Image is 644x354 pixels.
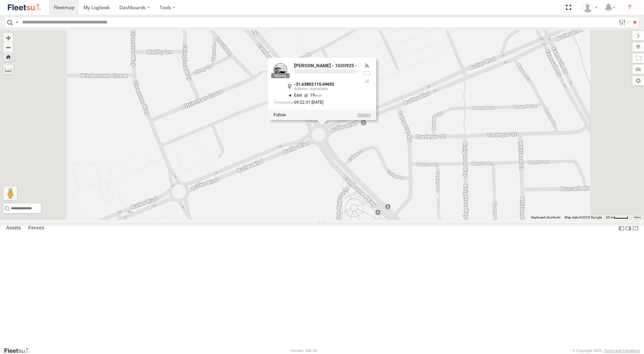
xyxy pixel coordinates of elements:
label: Map Settings [632,76,644,85]
button: Map scale: 20 m per 39 pixels [604,215,630,220]
label: Dock Summary Table to the Right [625,223,632,233]
span: 20 m [606,215,614,219]
div: [PERSON_NAME] - 1GOI925 - [294,63,357,68]
label: View Asset History [357,113,371,117]
div: Valid GPS Fix [362,63,371,69]
button: Zoom out [3,43,13,52]
span: Map data ©2025 Google [565,215,602,219]
div: , [294,82,357,91]
div: Version: 306.00 [291,349,317,353]
div: © Copyright 2025 - [572,349,640,353]
strong: -31.63803 [294,82,313,87]
div: Date/time of location update [273,100,357,106]
strong: 115.69692 [314,82,334,87]
span: 19 [302,93,321,97]
label: Fences [25,224,48,233]
label: Search Query [14,17,20,27]
div: Last Event GSM Signal Strength [362,78,371,83]
button: Zoom in [3,33,13,43]
a: Terms and Conditions [604,349,640,353]
span: East [294,93,302,97]
button: Drag Pegman onto the map to open Street View [3,187,17,200]
label: Measure [3,65,13,74]
label: Assets [3,224,24,233]
i: ? [624,2,635,13]
button: Keyboard shortcuts [531,215,560,220]
a: Visit our Website [4,347,35,354]
label: Realtime tracking of Asset [273,113,286,117]
img: fleetsu-logo-horizontal.svg [7,3,42,12]
div: No battery health information received from this device. [362,71,371,76]
label: Search Filter Options [616,17,631,27]
a: Terms (opens in new tab) [634,216,641,219]
label: Dock Summary Table to the Left [618,223,625,233]
label: Hide Summary Table [632,223,639,233]
div: TheMaker Systems [580,2,600,13]
button: Zoom Home [3,52,13,61]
